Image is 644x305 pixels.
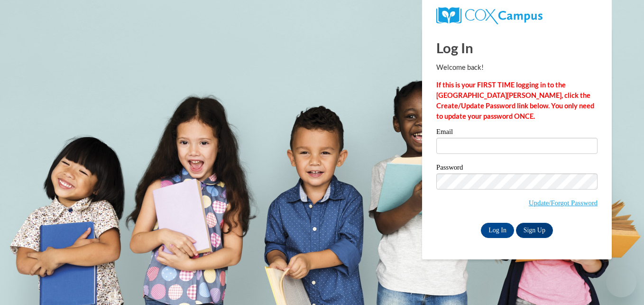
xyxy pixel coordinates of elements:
[436,7,543,24] img: COX Campus
[529,199,598,207] a: Update/Forgot Password
[436,7,598,24] a: COX Campus
[436,164,598,173] label: Password
[606,267,636,297] iframe: Button to launch messaging window
[436,81,594,120] strong: If this is your FIRST TIME logging in to the [GEOGRAPHIC_DATA][PERSON_NAME], click the Create/Upd...
[516,223,553,238] a: Sign Up
[436,62,598,73] p: Welcome back!
[436,128,598,138] label: Email
[436,38,598,57] h1: Log In
[481,223,514,238] input: Log In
